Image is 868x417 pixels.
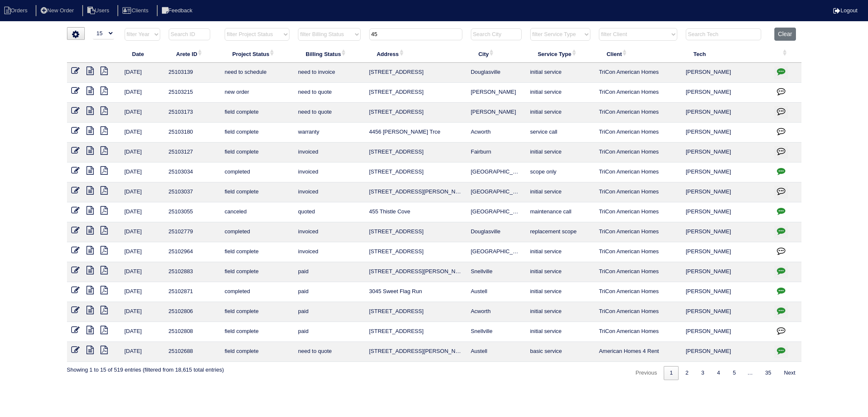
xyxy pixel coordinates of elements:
[682,222,770,242] td: [PERSON_NAME]
[220,103,294,123] td: field complete
[294,45,364,63] th: Billing Status: activate to sort column ascending
[526,202,595,222] td: maintenance call
[679,366,694,380] a: 2
[595,282,682,302] td: TriCon American Homes
[365,242,467,262] td: [STREET_ADDRESS]
[778,366,801,380] a: Next
[120,222,164,242] td: [DATE]
[157,5,199,17] li: Feedback
[467,302,526,322] td: Acworth
[682,182,770,202] td: [PERSON_NAME]
[120,322,164,342] td: [DATE]
[595,123,682,143] td: TriCon American Homes
[365,83,467,103] td: [STREET_ADDRESS]
[467,123,526,143] td: Acworth
[682,103,770,123] td: [PERSON_NAME]
[220,322,294,342] td: field complete
[220,222,294,242] td: completed
[120,342,164,362] td: [DATE]
[471,28,522,40] input: Search City
[526,103,595,123] td: initial service
[164,123,220,143] td: 25103180
[742,369,758,376] span: …
[526,302,595,322] td: initial service
[36,5,81,17] li: New Order
[526,63,595,83] td: initial service
[220,202,294,222] td: canceled
[467,342,526,362] td: Austell
[294,222,364,242] td: invoiced
[294,342,364,362] td: need to quote
[526,322,595,342] td: initial service
[759,366,777,380] a: 35
[682,162,770,182] td: [PERSON_NAME]
[526,222,595,242] td: replacement scope
[220,143,294,162] td: field complete
[727,366,742,380] a: 5
[365,342,467,362] td: [STREET_ADDRESS][PERSON_NAME]
[220,182,294,202] td: field complete
[120,202,164,222] td: [DATE]
[595,103,682,123] td: TriCon American Homes
[164,262,220,282] td: 25102883
[365,182,467,202] td: [STREET_ADDRESS][PERSON_NAME]
[526,143,595,162] td: initial service
[365,63,467,83] td: [STREET_ADDRESS]
[82,5,116,17] li: Users
[164,143,220,162] td: 25103127
[467,222,526,242] td: Douglasville
[164,103,220,123] td: 25103173
[833,7,857,14] a: Logout
[120,63,164,83] td: [DATE]
[220,262,294,282] td: field complete
[120,302,164,322] td: [DATE]
[682,63,770,83] td: [PERSON_NAME]
[595,182,682,202] td: TriCon American Homes
[682,342,770,362] td: [PERSON_NAME]
[294,282,364,302] td: paid
[294,202,364,222] td: quoted
[294,83,364,103] td: need to quote
[526,342,595,362] td: basic service
[294,143,364,162] td: invoiced
[120,162,164,182] td: [DATE]
[595,143,682,162] td: TriCon American Homes
[120,182,164,202] td: [DATE]
[164,45,220,63] th: Arete ID: activate to sort column ascending
[595,202,682,222] td: TriCon American Homes
[220,302,294,322] td: field complete
[365,103,467,123] td: [STREET_ADDRESS]
[595,63,682,83] td: TriCon American Homes
[682,302,770,322] td: [PERSON_NAME]
[595,342,682,362] td: American Homes 4 Rent
[365,202,467,222] td: 455 Thistle Cove
[120,45,164,63] th: Date
[467,322,526,342] td: Snellville
[164,222,220,242] td: 25102779
[220,45,294,63] th: Project Status: activate to sort column ascending
[467,103,526,123] td: [PERSON_NAME]
[365,123,467,143] td: 4456 [PERSON_NAME] Trce
[36,7,81,14] a: New Order
[467,45,526,63] th: City: activate to sort column ascending
[467,162,526,182] td: [GEOGRAPHIC_DATA]
[467,242,526,262] td: [GEOGRAPHIC_DATA]
[682,262,770,282] td: [PERSON_NAME]
[595,322,682,342] td: TriCon American Homes
[682,202,770,222] td: [PERSON_NAME]
[526,45,595,63] th: Service Type: activate to sort column ascending
[595,302,682,322] td: TriCon American Homes
[696,366,710,380] a: 3
[467,182,526,202] td: [GEOGRAPHIC_DATA]
[467,63,526,83] td: Douglasville
[365,322,467,342] td: [STREET_ADDRESS]
[774,28,796,41] button: Clear
[365,282,467,302] td: 3045 Sweet Flag Run
[294,242,364,262] td: invoiced
[220,282,294,302] td: completed
[120,262,164,282] td: [DATE]
[169,28,210,40] input: Search ID
[220,162,294,182] td: completed
[220,63,294,83] td: need to schedule
[365,162,467,182] td: [STREET_ADDRESS]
